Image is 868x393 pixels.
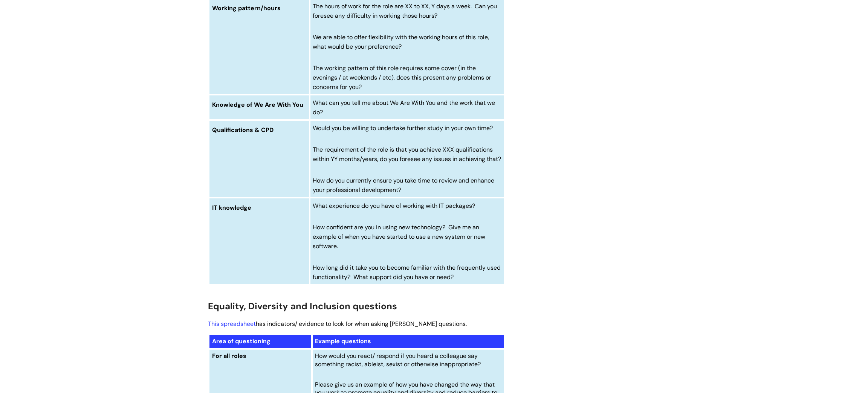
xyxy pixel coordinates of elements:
[313,223,485,250] span: How confident are you in using new technology? Give me an example of when you have started to use...
[212,101,303,109] span: Knowledge of We Are With You
[208,320,467,328] span: has indicators/ evidence to look for when asking [PERSON_NAME] questions.
[315,337,371,345] span: Example questions
[313,202,475,210] span: What experience do you have of working with IT packages?
[313,33,489,51] span: We are able to offer flexibility with the working hours of this role, what would be your preference?
[313,99,495,116] span: What can you tell me about We Are With You and the work that we do?
[315,352,481,368] span: How would you react/ respond if you heard a colleague say something racist, ableist, sexist or ot...
[313,177,494,194] span: How do you currently ensure you take time to review and enhance your professional development?
[212,4,281,12] span: Working pattern/hours
[212,352,246,360] span: For all roles
[313,64,491,91] span: The working pattern of this role requires some cover (in the evenings / at weekends / etc), does ...
[212,204,251,212] span: IT knowledge
[313,2,497,20] span: The hours of work for the role are XX to XX, Y days a week. Can you foresee any difficulty in wor...
[208,320,256,328] a: This spreadsheet
[313,146,501,163] span: The requirement of the role is that you achieve XXX qualifications within YY months/years, do you...
[208,300,397,312] span: Equality, Diversity and Inclusion questions
[313,124,493,132] span: Would you be willing to undertake further study in your own time?
[212,126,274,134] span: Qualifications & CPD
[212,337,270,345] span: Area of questioning
[313,264,501,281] span: How long did it take you to become familiar with the frequently used functionality? What support ...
